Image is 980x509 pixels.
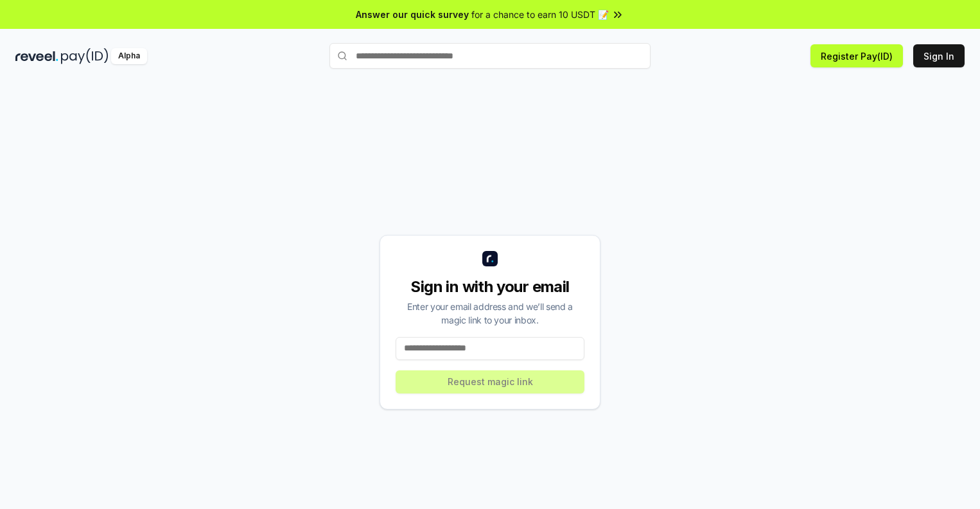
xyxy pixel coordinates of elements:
button: Sign In [913,44,965,67]
img: pay_id [61,48,109,64]
span: Answer our quick survey [356,8,469,21]
span: for a chance to earn 10 USDT 📝 [471,8,609,21]
img: reveel_dark [15,48,58,64]
button: Register Pay(ID) [810,44,903,67]
img: logo_small [482,251,498,266]
div: Sign in with your email [396,277,584,297]
div: Enter your email address and we’ll send a magic link to your inbox. [396,300,584,327]
div: Alpha [111,48,147,64]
